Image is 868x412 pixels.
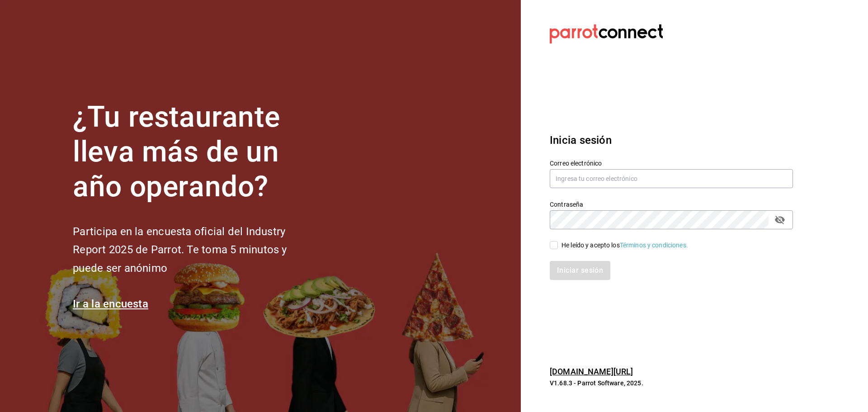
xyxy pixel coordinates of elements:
button: passwordField [772,212,788,227]
h3: Inicia sesión [550,132,793,148]
input: Ingresa tu correo electrónico [550,169,793,188]
a: [DOMAIN_NAME][URL] [550,367,633,376]
h2: Participa en la encuesta oficial del Industry Report 2025 de Parrot. Te toma 5 minutos y puede se... [73,223,317,278]
label: Contraseña [550,201,793,208]
p: V1.68.3 - Parrot Software, 2025. [550,379,793,388]
label: Correo electrónico [550,160,793,166]
a: Ir a la encuesta [73,298,148,310]
h1: ¿Tu restaurante lleva más de un año operando? [73,100,317,204]
div: He leído y acepto los [561,241,688,250]
a: Términos y condiciones. [620,242,688,249]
